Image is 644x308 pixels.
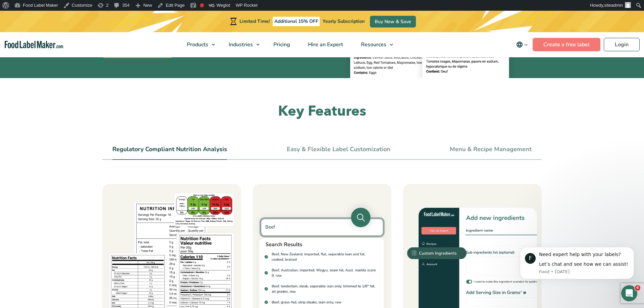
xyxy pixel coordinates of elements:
a: Products [178,32,218,57]
a: Login [604,38,640,51]
iframe: Intercom live chat [621,285,637,301]
span: Yearly Subscription [323,18,365,24]
a: Create a free label [533,38,600,51]
li: Menu & Recipe Management [450,145,532,160]
li: Easy & Flexible Label Customization [287,145,390,160]
a: Pricing [265,32,298,57]
span: Hire an Expert [306,41,344,48]
a: Menu & Recipe Management [450,146,532,153]
span: siteadmin [604,3,623,8]
span: Resources [359,41,387,48]
span: Industries [227,41,254,48]
h2: Key Features [102,102,542,121]
iframe: Intercom notifications message [510,237,644,290]
span: Pricing [271,41,291,48]
span: Additional 15% OFF [273,17,320,26]
li: Regulatory Compliant Nutrition Analysis [112,145,227,160]
div: Needs improvement [200,3,204,7]
a: Regulatory Compliant Nutrition Analysis [112,146,227,153]
a: Resources [352,32,396,57]
a: Buy Now & Save [370,16,416,27]
a: Easy & Flexible Label Customization [287,146,390,153]
span: Products [185,41,209,48]
a: Industries [220,32,263,57]
span: Limited Time! [239,18,270,24]
a: Hire an Expert [299,32,351,57]
span: 6 [635,285,640,291]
